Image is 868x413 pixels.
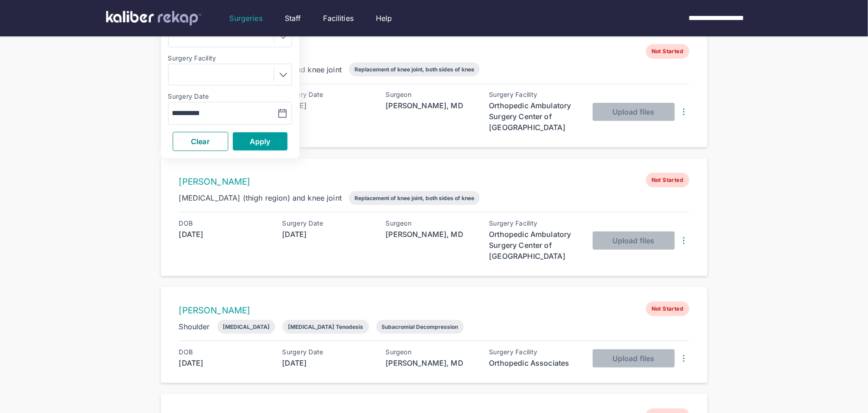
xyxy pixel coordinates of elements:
[489,100,580,133] div: Orthopedic Ambulatory Surgery Center of [GEOGRAPHIC_DATA]
[646,302,689,316] span: Not Started
[282,100,374,111] div: [DATE]
[233,132,288,151] button: Apply
[250,137,271,146] span: Apply
[386,220,477,227] div: Surgeon
[179,348,270,356] div: DOB
[678,106,689,117] img: DotsThreeVertical.31cb0eda.svg
[489,358,580,368] div: Orthopedic Associates
[230,13,262,24] a: Surgeries
[612,354,654,363] span: Upload files
[678,353,689,364] img: DotsThreeVertical.31cb0eda.svg
[168,55,292,62] label: Surgery Facility
[282,91,374,98] div: Surgery Date
[179,192,342,203] div: [MEDICAL_DATA] (thigh region) and knee joint
[191,137,210,146] span: Clear
[386,229,477,240] div: [PERSON_NAME], MD
[386,358,477,368] div: [PERSON_NAME], MD
[288,323,364,330] div: [MEDICAL_DATA] Tenodesis
[593,103,675,121] button: Upload files
[282,229,374,240] div: [DATE]
[612,236,654,245] span: Upload files
[282,358,374,368] div: [DATE]
[382,323,458,330] div: Subacromial Decompression
[386,100,477,111] div: [PERSON_NAME], MD
[354,66,474,73] div: Replacement of knee joint, both sides of knee
[593,349,675,368] button: Upload files
[179,220,270,227] div: DOB
[282,220,374,227] div: Surgery Date
[646,173,689,187] span: Not Started
[168,93,292,100] label: Surgery Date
[354,195,474,201] div: Replacement of knee joint, both sides of knee
[173,132,228,151] button: Clear
[386,348,477,356] div: Surgeon
[179,176,251,187] a: [PERSON_NAME]
[489,91,580,98] div: Surgery Facility
[593,232,675,250] button: Upload files
[678,235,689,246] img: DotsThreeVertical.31cb0eda.svg
[179,305,251,316] a: [PERSON_NAME]
[612,107,654,116] span: Upload files
[285,13,301,24] a: Staff
[489,348,580,356] div: Surgery Facility
[282,348,374,356] div: Surgery Date
[106,11,201,25] img: kaliber labs logo
[324,13,354,24] a: Facilities
[646,44,689,59] span: Not Started
[489,220,580,227] div: Surgery Facility
[179,358,270,368] div: [DATE]
[489,229,580,262] div: Orthopedic Ambulatory Surgery Center of [GEOGRAPHIC_DATA]
[223,323,270,330] div: [MEDICAL_DATA]
[376,13,392,24] a: Help
[386,91,477,98] div: Surgeon
[179,229,270,240] div: [DATE]
[179,321,210,332] div: Shoulder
